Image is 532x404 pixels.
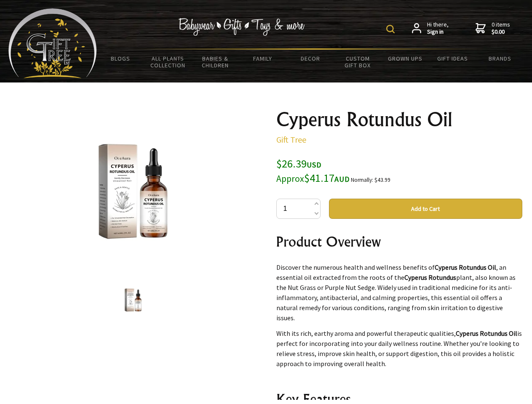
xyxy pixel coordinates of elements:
[276,173,304,184] small: Approx
[476,21,510,36] a: 0 items$0.00
[307,160,321,170] span: USD
[276,328,522,369] p: With its rich, earthy aroma and powerful therapeutic qualities, is perfect for incorporating into...
[351,176,390,183] small: Normally: $43.99
[456,329,517,338] strong: Cyperus Rotundus Oil
[334,50,382,74] a: Custom Gift Box
[67,126,199,257] img: Cyperus Rotundus Oil
[492,21,510,36] span: 0 items
[381,50,429,67] a: Grown Ups
[404,273,456,282] strong: Cyperus Rotundus
[386,25,395,33] img: product search
[276,231,522,252] h2: Product Overview
[192,50,239,74] a: Babies & Children
[412,21,449,36] a: Hi there,Sign in
[492,28,510,36] strong: $0.00
[276,157,350,185] span: $26.39 $41.17
[286,50,334,67] a: Decor
[476,50,524,67] a: Brands
[276,262,522,323] p: Discover the numerous health and wellness benefits of , an essential oil extracted from the roots...
[334,174,350,184] span: AUD
[117,284,149,316] img: Cyperus Rotundus Oil
[97,50,144,67] a: BLOGS
[427,28,449,36] strong: Sign in
[239,50,287,67] a: Family
[276,134,306,145] a: Gift Tree
[144,50,192,74] a: All Plants Collection
[179,18,305,36] img: Babywear - Gifts - Toys & more
[276,109,522,130] h1: Cyperus Rotundus Oil
[429,50,476,67] a: Gift Ideas
[329,199,522,219] button: Add to Cart
[8,8,97,78] img: Babyware - Gifts - Toys and more...
[427,21,449,36] span: Hi there,
[435,263,496,271] strong: Cyperus Rotundus Oil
